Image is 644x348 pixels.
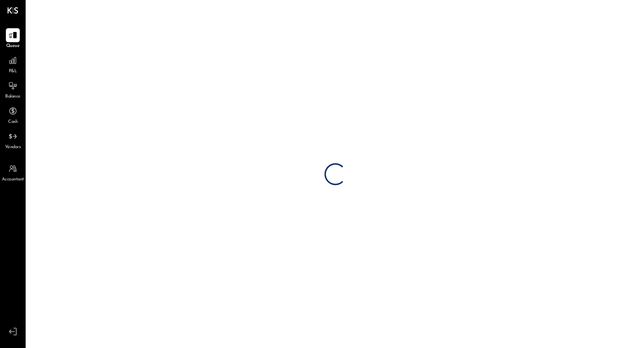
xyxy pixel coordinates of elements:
[5,144,21,151] span: Vendors
[6,43,20,50] span: Queue
[0,104,25,125] a: Cash
[2,176,24,183] span: Accountant
[0,162,25,183] a: Accountant
[0,54,25,75] a: P&L
[8,119,18,125] span: Cash
[0,79,25,100] a: Balance
[9,68,17,75] span: P&L
[5,94,21,100] span: Balance
[0,28,25,50] a: Queue
[0,129,25,151] a: Vendors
